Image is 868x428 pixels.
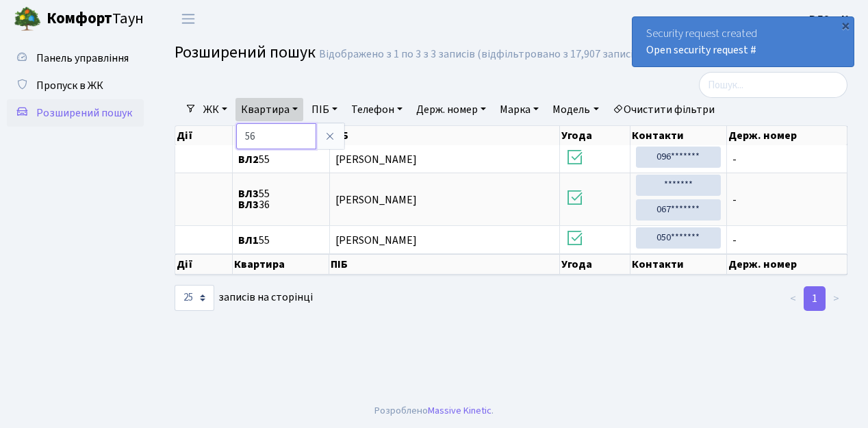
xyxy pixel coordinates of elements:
[198,98,233,121] a: ЖК
[175,285,313,311] label: записів на сторінці
[699,72,847,98] input: Пошук...
[238,233,259,248] b: ВЛ1
[374,403,494,418] div: Розроблено .
[428,403,492,418] a: Massive Kinetic
[346,98,408,121] a: Телефон
[809,12,852,27] b: ВЛ2 -. К.
[238,186,259,201] b: ВЛ3
[727,254,848,275] th: Держ. номер
[560,254,630,275] th: Угода
[804,286,826,311] a: 1
[630,126,727,145] th: Контакти
[839,18,852,32] div: ×
[36,51,129,66] span: Панель управління
[809,11,852,27] a: ВЛ2 -. К.
[547,98,604,121] a: Модель
[732,154,842,165] span: -
[411,98,492,121] a: Держ. номер
[732,194,842,205] span: -
[235,98,303,121] a: Квартира
[306,98,343,121] a: ПІБ
[560,126,630,145] th: Угода
[238,197,259,212] b: ВЛ3
[727,126,848,145] th: Держ. номер
[238,152,259,167] b: ВЛ2
[238,188,324,210] span: 55 36
[630,254,727,275] th: Контакти
[335,192,417,207] span: [PERSON_NAME]
[238,154,324,165] span: 55
[7,45,144,72] a: Панель управління
[335,152,417,167] span: [PERSON_NAME]
[633,17,854,66] div: Security request created
[14,5,41,33] img: logo.png
[329,254,559,275] th: ПІБ
[335,233,417,248] span: [PERSON_NAME]
[47,8,112,29] b: Комфорт
[494,98,544,121] a: Марка
[7,99,144,127] a: Розширений пошук
[36,105,132,121] span: Розширений пошук
[330,126,560,145] th: ПІБ
[175,285,214,311] select: записів на сторінці
[646,42,756,58] a: Open security request #
[175,40,316,64] span: Розширений пошук
[607,98,720,121] a: Очистити фільтри
[732,235,842,246] span: -
[171,8,205,30] button: Переключити навігацію
[175,126,233,145] th: Дії
[319,48,645,61] div: Відображено з 1 по 3 з 3 записів (відфільтровано з 17,907 записів).
[238,235,324,246] span: 55
[175,254,233,275] th: Дії
[36,78,103,93] span: Пропуск в ЖК
[233,254,330,275] th: Квартира
[233,126,330,145] th: Квартира
[7,72,144,99] a: Пропуск в ЖК
[47,8,144,31] span: Таун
